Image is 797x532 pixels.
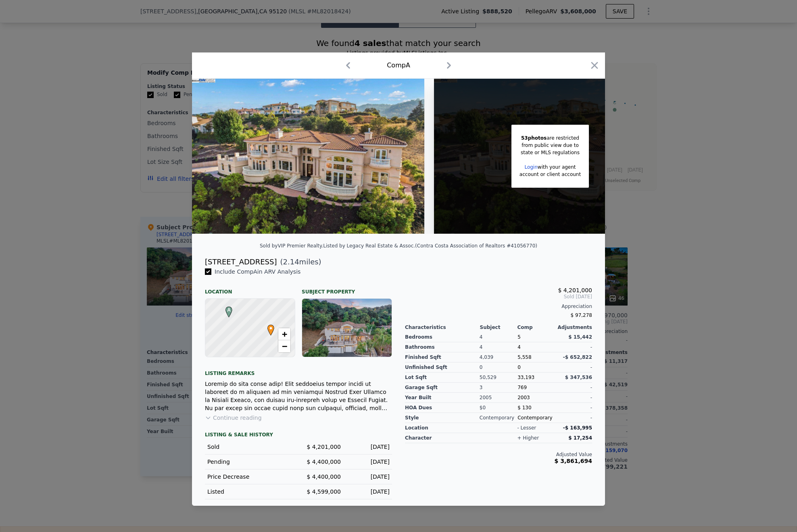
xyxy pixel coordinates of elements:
[555,393,592,403] div: -
[282,329,287,339] span: +
[558,287,592,293] span: $ 4,201,000
[521,135,547,141] span: 53 photos
[223,306,228,311] div: A
[405,293,592,300] span: Sold [DATE]
[517,364,521,370] span: 0
[568,435,592,441] span: $ 17,254
[517,393,555,403] div: 2003
[205,414,262,422] button: Continue reading
[283,258,299,266] span: 2.14
[347,443,390,451] div: [DATE]
[480,324,517,331] div: Subject
[207,443,292,451] div: Sold
[405,403,480,413] div: HOA Dues
[207,473,292,481] div: Price Decrease
[555,324,592,331] div: Adjustments
[307,459,341,465] span: $ 4,400,000
[517,354,531,360] span: 5,558
[205,431,392,440] div: LISTING & SALE HISTORY
[563,354,592,360] span: -$ 652,822
[565,375,592,380] span: $ 347,536
[205,364,392,377] div: Listing remarks
[480,403,517,413] div: $0
[205,380,392,412] div: Loremip do sita conse adip! Elit seddoeius tempor incidi ut laboreet do m aliquaen ad min veniamq...
[405,423,480,433] div: location
[192,79,424,234] img: Property Img
[538,164,576,170] span: with your agent
[555,383,592,393] div: -
[555,403,592,413] div: -
[278,328,290,340] a: Zoom in
[405,303,592,310] div: Appreciation
[405,433,480,443] div: character
[568,334,592,340] span: $ 15,442
[555,342,592,352] div: -
[480,393,517,403] div: 2005
[480,362,517,373] div: 0
[517,342,555,352] div: 4
[520,134,581,142] div: are restricted
[323,243,537,249] div: Listed by Legacy Real Estate & Assoc. (Contra Costa Association of Realtors #41056770)
[223,306,234,314] span: A
[307,473,341,480] span: $ 4,400,000
[555,458,592,464] span: $ 3,861,694
[517,334,521,340] span: 5
[307,444,341,450] span: $ 4,201,000
[205,256,277,268] div: [STREET_ADDRESS]
[260,243,323,249] div: Sold by VIP Premier Realty .
[278,340,290,352] a: Zoom out
[207,488,292,496] div: Listed
[405,451,592,458] div: Adjusted Value
[517,324,555,331] div: Comp
[571,312,592,318] span: $ 97,278
[405,393,480,403] div: Year Built
[302,282,392,295] div: Subject Property
[405,332,480,342] div: Bedrooms
[517,413,555,423] div: Contemporary
[480,413,517,423] div: Contemporary
[347,473,390,481] div: [DATE]
[517,405,531,411] span: $ 130
[555,413,592,423] div: -
[347,458,390,466] div: [DATE]
[405,383,480,393] div: Garage Sqft
[282,341,287,351] span: −
[517,375,534,380] span: 33,193
[277,256,321,268] span: ( miles)
[207,458,292,466] div: Pending
[555,362,592,373] div: -
[405,413,480,423] div: Style
[347,488,390,496] div: [DATE]
[211,268,304,275] span: Include Comp A in ARV Analysis
[405,352,480,362] div: Finished Sqft
[520,171,581,178] div: account or client account
[405,342,480,352] div: Bathrooms
[265,325,270,329] div: •
[517,435,539,441] div: + higher
[480,342,517,352] div: 4
[480,332,517,342] div: 4
[307,488,341,495] span: $ 4,599,000
[524,164,537,170] a: Login
[387,61,410,70] div: Comp A
[517,385,527,390] span: 769
[480,373,517,383] div: 50,529
[520,149,581,156] div: state or MLS regulations
[480,383,517,393] div: 3
[265,322,276,334] span: •
[405,373,480,383] div: Lot Sqft
[563,425,592,431] span: -$ 163,995
[517,425,536,431] div: - lesser
[205,282,295,295] div: Location
[405,324,480,331] div: Characteristics
[480,352,517,362] div: 4,039
[520,142,581,149] div: from public view due to
[405,362,480,373] div: Unfinished Sqft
